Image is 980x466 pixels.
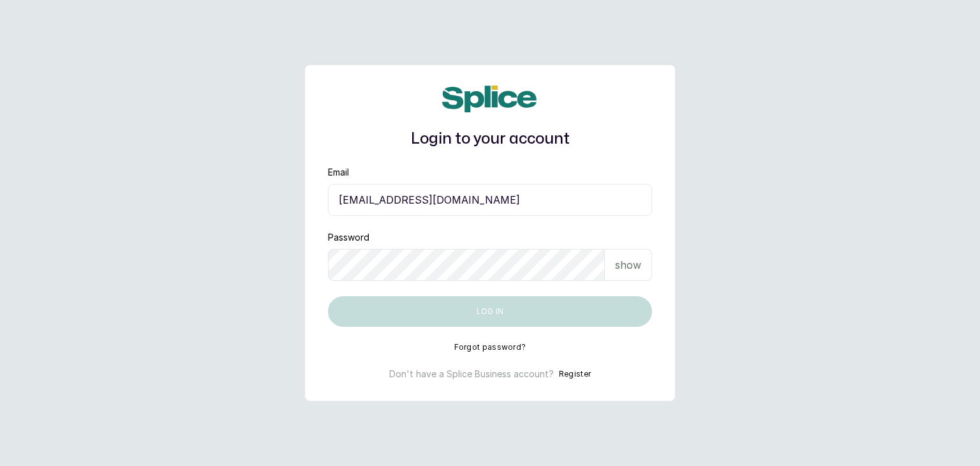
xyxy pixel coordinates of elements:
[454,342,526,352] button: Forgot password?
[328,231,369,244] label: Password
[328,128,652,151] h1: Login to your account
[328,166,349,179] label: Email
[328,184,652,216] input: email@acme.com
[389,368,554,380] p: Don't have a Splice Business account?
[615,257,641,273] p: show
[559,368,591,380] button: Register
[328,296,652,327] button: Log in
